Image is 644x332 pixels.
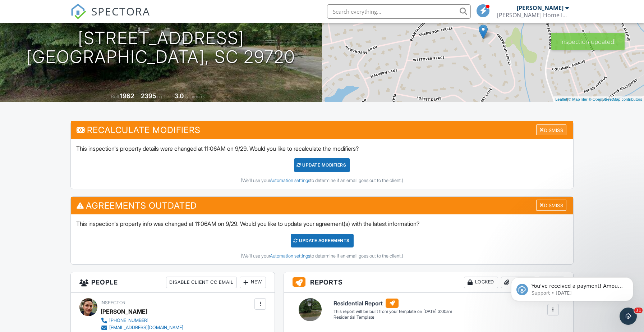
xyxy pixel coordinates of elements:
[536,124,566,136] div: Dismiss
[555,97,567,101] a: Leaflet
[101,306,147,317] div: [PERSON_NAME]
[551,33,625,50] div: Inspection updated!
[294,158,350,172] div: UPDATE Modifiers
[120,92,134,100] div: 1962
[157,94,167,99] span: sq. ft.
[464,277,498,288] div: Locked
[166,277,237,288] div: Disable Client CC Email
[174,92,184,100] div: 3.0
[31,21,124,105] span: You've received a payment! Amount $375.00 Fee $10.61 Net $364.39 Transaction # pi_3S4B52K7snlDGpR...
[620,308,637,325] iframe: Intercom live chat
[141,92,156,100] div: 2395
[71,121,573,139] h3: Recalculate Modifiers
[553,96,644,103] div: |
[536,200,566,211] div: Dismiss
[500,262,644,313] iframe: Intercom notifications message
[333,309,452,314] div: This report will be built from your template on [DATE] 3:00am
[327,4,471,19] input: Search everything...
[91,4,150,19] span: SPECTORA
[240,277,266,288] div: New
[70,4,86,19] img: The Best Home Inspection Software - Spectora
[291,234,354,247] div: Update Agreements
[634,308,643,313] span: 11
[109,318,148,323] div: [PHONE_NUMBER]
[568,97,588,101] a: © MapTiler
[71,197,573,214] h3: Agreements Outdated
[101,300,125,305] span: Inspector
[284,272,573,293] h3: Reports
[589,97,642,101] a: © OpenStreetMap contributors
[333,314,452,320] div: Residential Template
[185,94,205,99] span: bathrooms
[111,94,119,99] span: Built
[70,10,150,25] a: SPECTORA
[27,29,295,67] h1: [STREET_ADDRESS] [GEOGRAPHIC_DATA], SC 29720
[71,272,275,293] h3: People
[31,28,124,34] p: Message from Support, sent 3w ago
[101,324,183,331] a: [EMAIL_ADDRESS][DOMAIN_NAME]
[497,12,569,19] div: Watts Home Inspections of South Carolina
[76,253,568,259] div: (We'll use your to determine if an email goes out to the client.)
[333,299,452,308] h6: Residential Report
[517,4,563,12] div: [PERSON_NAME]
[270,178,310,183] a: Automation settings
[76,178,568,183] div: (We'll use your to determine if an email goes out to the client.)
[109,325,183,331] div: [EMAIL_ADDRESS][DOMAIN_NAME]
[101,317,183,324] a: [PHONE_NUMBER]
[270,253,310,259] a: Automation settings
[71,139,573,189] div: This inspection's property details were changed at 11:06AM on 9/29. Would you like to recalculate...
[71,214,573,264] div: This inspection's property info was changed at 11:06AM on 9/29. Would you like to update your agr...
